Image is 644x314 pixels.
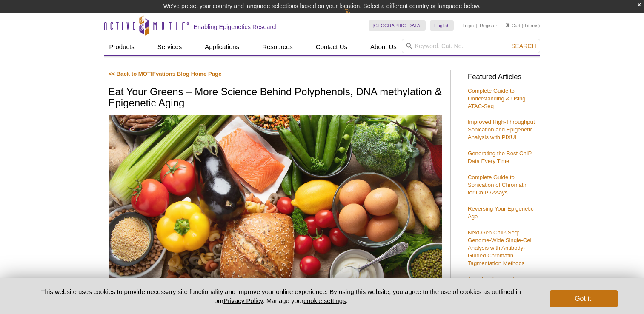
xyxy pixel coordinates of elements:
img: Your Cart [506,23,509,27]
a: Next-Gen ChIP-Seq: Genome-Wide Single-Cell Analysis with Antibody-Guided Chromatin Tagmentation M... [468,229,532,266]
a: Targeting Epigenetic Enzymes for Drug Discovery & Development [468,276,532,297]
a: Privacy Policy [223,297,263,304]
a: Contact Us [311,39,352,55]
img: A table spread with vegetables and various food. [109,115,442,282]
h3: Featured Articles [468,74,536,81]
li: (0 items) [506,20,540,31]
a: Register [480,23,497,29]
button: Search [509,42,538,50]
a: English [430,20,454,31]
a: Complete Guide to Understanding & Using ATAC-Seq [468,88,526,109]
img: Change Here [344,6,367,26]
li: | [476,20,478,31]
button: cookie settings [303,297,346,304]
a: Products [104,39,140,55]
a: Reversing Your Epigenetic Age [468,206,534,220]
a: Cart [506,23,521,29]
a: Improved High-Throughput Sonication and Epigenetic Analysis with PIXUL [468,119,535,140]
p: This website uses cookies to provide necessary site functionality and improve your online experie... [26,287,536,305]
a: << Back to MOTIFvations Blog Home Page [109,71,222,77]
a: Services [152,39,187,55]
button: Got it! [550,290,618,307]
input: Keyword, Cat. No. [402,39,540,53]
a: Resources [257,39,298,55]
a: Generating the Best ChIP Data Every Time [468,150,532,164]
a: Login [462,23,474,29]
a: About Us [365,39,402,55]
a: Applications [200,39,244,55]
h2: Enabling Epigenetics Research [194,23,279,31]
a: Complete Guide to Sonication of Chromatin for ChIP Assays [468,174,528,196]
h1: Eat Your Greens – More Science Behind Polyphenols, DNA methylation & Epigenetic Aging [109,86,442,110]
a: [GEOGRAPHIC_DATA] [369,20,426,31]
span: Search [511,43,536,49]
